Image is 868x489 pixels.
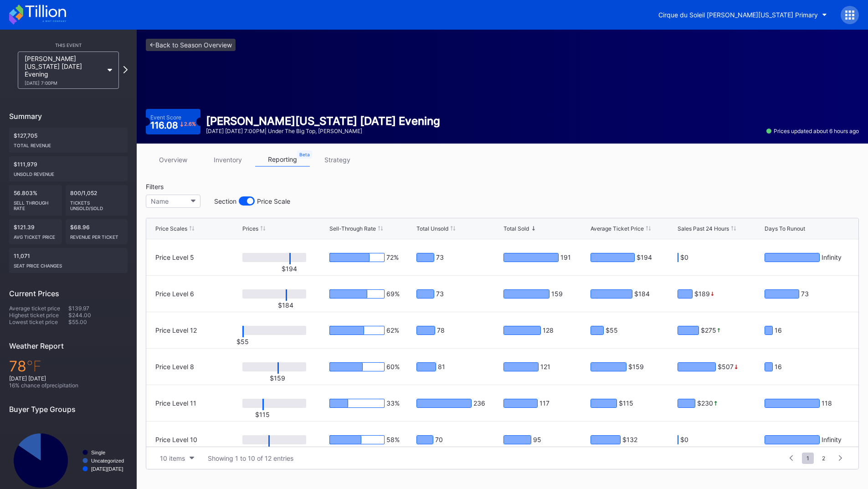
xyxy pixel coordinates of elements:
div: $139.97 [68,305,128,312]
div: Filters [146,183,295,190]
div: Revenue per ticket [70,231,123,240]
div: [DATE] 7:00PM [25,80,103,86]
div: Total Sold [503,225,529,232]
div: 78 [9,357,128,375]
div: Average ticket price [9,305,68,312]
div: $159 [628,363,644,371]
text: [DATE][DATE] [91,466,123,472]
div: Price Scales [155,225,187,232]
div: Avg ticket price [14,231,57,240]
div: Prices [242,225,258,232]
div: $189 [694,290,710,298]
div: 33 % [386,399,400,407]
div: Sell-Through Rate [329,225,376,232]
div: Event Score [150,114,181,121]
div: $127,705 [9,128,128,153]
div: Infinity [822,253,842,262]
div: [PERSON_NAME][US_STATE] [DATE] Evening [25,55,103,86]
div: 10 items [160,454,185,462]
div: 95 [533,436,541,444]
div: $55 [231,338,254,345]
div: $275 [701,326,716,335]
div: Section Price Scale [214,196,290,206]
div: $244.00 [68,312,128,319]
div: Tickets Unsold/Sold [70,196,123,211]
div: $55 [606,326,618,335]
button: 10 items [155,452,199,464]
div: 16 % chance of precipitation [9,382,128,389]
div: Weather Report [9,341,128,350]
div: 16 [775,363,782,371]
div: 191 [560,253,571,262]
div: Total Revenue [14,139,123,148]
text: Uncategorized [91,458,124,463]
div: $230 [697,399,713,407]
div: Price Level 8 [155,363,194,371]
div: 128 [543,326,554,335]
div: Total Unsold [416,225,448,232]
div: 72 % [386,253,399,262]
div: Price Level 12 [155,326,197,334]
div: [DATE] [DATE] 7:00PM | Under the Big Top, [PERSON_NAME] [206,128,440,134]
div: 69 % [386,290,400,298]
div: Infinity [822,436,842,444]
div: Buyer Type Groups [9,405,128,414]
div: $194 [278,265,301,273]
div: $184 [634,290,650,298]
div: Average Ticket Price [591,225,644,232]
div: Highest ticket price [9,312,68,319]
div: 56.803% [9,185,62,216]
div: Prices updated about 6 hours ago [766,128,859,134]
div: $507 [718,363,734,371]
text: Single [91,450,105,455]
div: This Event [9,42,128,48]
div: $194 [637,253,652,262]
a: overview [146,153,200,167]
div: 800/1,052 [66,185,128,216]
div: $132 [622,436,637,444]
div: 81 [438,363,445,371]
div: 73 [436,253,444,262]
a: strategy [310,153,365,167]
a: reporting [255,153,310,167]
div: 236 [473,399,485,407]
div: Lowest ticket price [9,319,68,325]
div: 73 [801,290,809,298]
div: 73 [436,290,444,298]
div: $115 [251,411,274,418]
div: 121 [540,363,550,371]
button: Cirque du Soleil [PERSON_NAME][US_STATE] Primary [652,6,834,23]
div: 2.6 % [184,122,196,127]
div: 70 [435,436,443,444]
div: Days To Runout [765,225,805,232]
div: $55.00 [68,319,128,325]
a: inventory [200,153,255,167]
div: $0 [680,436,688,444]
div: $184 [274,301,297,309]
div: Unsold Revenue [14,168,123,177]
div: $0 [680,253,688,262]
span: 2 [817,453,830,464]
div: 116.08 [150,121,196,130]
div: Price Level 6 [155,290,194,298]
div: 16 [775,326,782,335]
div: 11,071 [9,248,128,273]
div: 78 [437,326,445,335]
div: $111,979 [9,156,128,181]
div: [DATE] [DATE] [9,375,128,382]
div: $68.96 [66,219,128,244]
a: <-Back to Season Overview [146,39,236,51]
div: seat price changes [14,259,123,268]
div: Price Level 5 [155,253,194,261]
div: $121.39 [9,219,62,244]
div: Showing 1 to 10 of 12 entries [208,454,293,462]
button: Name [146,195,200,208]
div: Price Level 11 [155,399,196,407]
div: $159 [266,374,289,382]
div: Summary [9,112,128,121]
div: 62 % [386,326,399,335]
span: ℉ [26,357,41,375]
span: 1 [802,453,814,464]
div: Current Prices [9,289,128,298]
div: 117 [539,399,550,407]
